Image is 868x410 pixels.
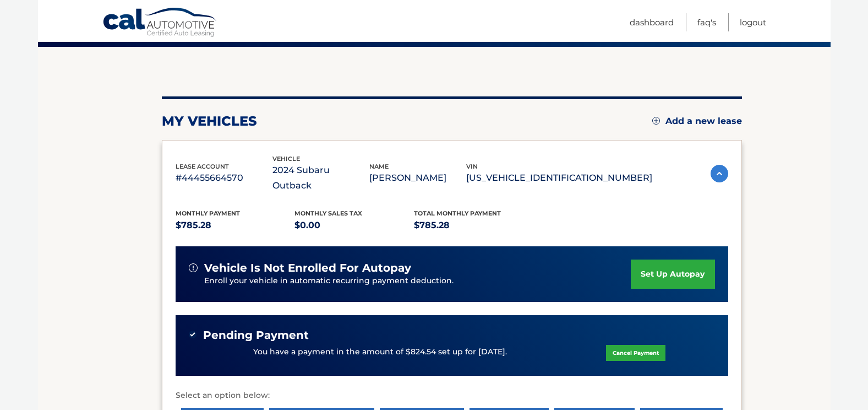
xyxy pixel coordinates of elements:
p: 2024 Subaru Outback [272,163,369,193]
span: vehicle [272,155,300,163]
a: Add a new lease [652,116,742,127]
span: name [369,163,389,170]
span: vehicle is not enrolled for autopay [204,261,411,275]
a: FAQ's [697,13,716,31]
p: $0.00 [294,218,414,233]
p: $785.28 [176,218,295,233]
h2: my vehicles [162,113,257,130]
p: $785.28 [414,218,533,233]
p: #44455664570 [176,170,272,186]
a: Cancel Payment [606,345,665,361]
img: alert-white.svg [189,263,198,272]
p: Select an option below: [176,389,728,402]
p: [US_VEHICLE_IDENTIFICATION_NUMBER] [466,170,652,186]
p: You have a payment in the amount of $824.54 set up for [DATE]. [253,346,507,358]
img: accordion-active.svg [711,165,728,182]
p: Enroll your vehicle in automatic recurring payment deduction. [204,275,631,287]
span: Total Monthly Payment [414,209,501,217]
span: Monthly sales Tax [294,209,362,217]
span: vin [466,163,478,170]
span: lease account [176,163,229,170]
img: check-green.svg [189,331,196,338]
a: Cal Automotive [102,7,218,39]
p: [PERSON_NAME] [369,170,466,186]
img: add.svg [652,117,660,125]
a: set up autopay [631,260,714,289]
span: Pending Payment [203,328,309,342]
a: Logout [740,13,766,31]
a: Dashboard [630,13,674,31]
span: Monthly Payment [176,209,240,217]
